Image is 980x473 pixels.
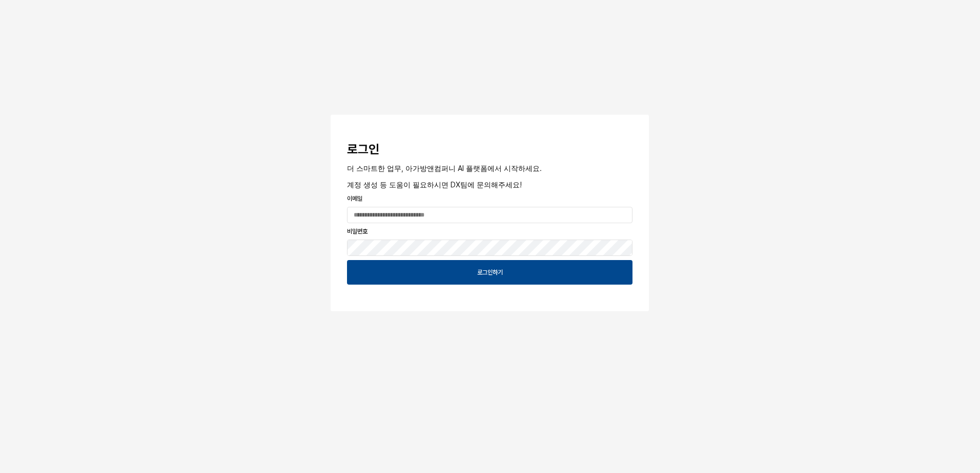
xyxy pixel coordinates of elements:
[477,268,503,276] p: 로그인하기
[347,179,632,190] p: 계정 생성 등 도움이 필요하시면 DX팀에 문의해주세요!
[347,163,632,174] p: 더 스마트한 업무, 아가방앤컴퍼니 AI 플랫폼에서 시작하세요.
[347,142,632,157] h3: 로그인
[347,194,632,203] p: 이메일
[347,260,632,285] button: 로그인하기
[347,227,632,236] p: 비밀번호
